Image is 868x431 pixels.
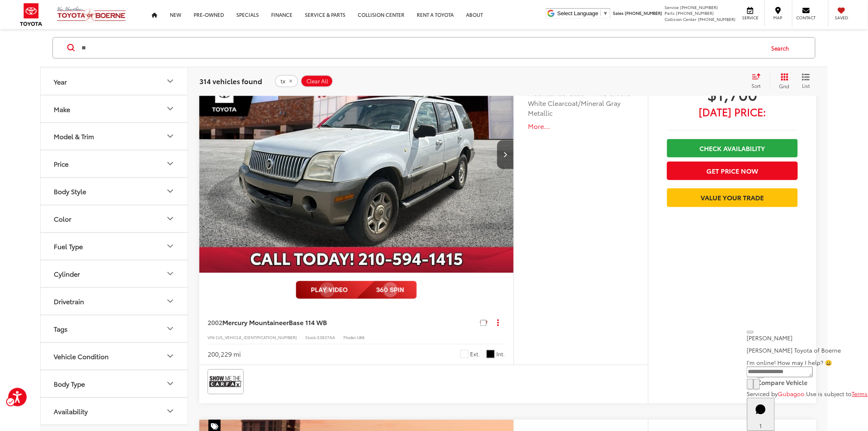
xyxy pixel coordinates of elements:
div: I'm online! How may I help? 😀 [747,358,868,367]
a: 2002Mercury MountaineerBase 114 WB [208,318,477,327]
div: Model & Trim [54,132,94,140]
span: ▼ [603,10,608,16]
button: PricePrice [41,150,188,177]
span: Int. [497,351,505,358]
button: Toggle Chat Window [747,398,775,431]
textarea: Type your message [747,367,813,377]
div: Year [54,77,67,85]
a: Check Availability [667,139,798,158]
img: full motion video [296,281,417,299]
span: 2002 [208,318,222,327]
span: Sales [613,10,624,16]
span: 1 [760,422,762,430]
div: Body Type [54,380,85,387]
span: Grid [779,83,790,89]
span: [PHONE_NUMBER] [676,10,714,16]
span: 314 vehicles found [199,76,262,86]
span: Serviced by [747,390,778,398]
div: Body Style [54,187,86,195]
div: Cylinder [54,270,80,277]
div: Tags [54,325,68,332]
div: Body Style [165,186,175,196]
span: Clear All [306,78,328,85]
span: VIN: [208,335,216,341]
a: Select Language▼ [557,10,608,16]
img: View CARFAX report [209,371,242,393]
div: Make [54,105,70,112]
span: Saved [833,15,851,21]
span: 53837AA [317,335,335,341]
button: List View [796,73,816,89]
div: Body Type [165,379,175,389]
a: eJW7u7btQjXfhoewNhCy 2qo6uDAjKp4PSIcWSi5c yuqmoRAesQxJ9Vf7wDj5EKfCoZWVbWnt2MbnS83xJgIeOyCHxBD1ZzdRw [208,369,244,394]
button: Body StyleBody Style [41,178,188,204]
span: List [802,82,810,89]
span: ​ [601,10,601,16]
span: Dark Graphite [487,350,495,358]
button: Select sort value [748,73,770,89]
span: Sort [752,82,761,89]
div: Color [165,214,175,224]
img: Unlabelled [547,9,555,17]
button: Clear All [301,75,333,87]
button: Chat with SMS [747,379,754,390]
div: Drivetrain [165,296,175,306]
button: More... [528,122,634,131]
span: [DATE] Price: [667,108,798,116]
a: Gubagoo. [778,390,806,398]
span: Select Language [557,10,598,16]
span: tx [281,78,286,85]
div: 2002 Mercury Mountaineer Base 114 WB 0 [199,37,514,273]
button: TagsTags [41,315,188,342]
div: Vehicle Condition [54,352,109,360]
div: Tags [165,324,175,334]
button: AvailabilityAvailability [41,398,188,424]
button: DrivetrainDrivetrain [41,288,188,314]
div: Submenu [770,73,816,89]
div: Availability [54,407,88,415]
button: Actions [491,316,505,330]
svg: Start Chat [750,399,772,420]
div: Year [165,76,175,86]
button: Search [764,38,801,58]
div: Price [165,159,175,169]
span: [PHONE_NUMBER] [681,4,718,10]
img: Vic Vaughan Toyota of Boerne Boerne, TX [57,6,126,23]
span: U86 [357,335,365,341]
a: Terms [852,390,868,398]
div: Price [54,160,69,167]
span: Mercury Mountaineer [222,318,289,327]
span: [US_VEHICLE_IDENTIFICATION_NUMBER] [216,335,297,341]
p: [PERSON_NAME] [747,334,868,342]
div: Model & Trim [165,131,175,141]
button: Next image [497,140,514,169]
label: Save this vehicle [480,319,488,327]
div: Color [54,215,71,222]
button: Grid View [770,73,796,89]
span: Service [665,4,679,10]
button: CylinderCylinder [41,260,188,287]
span: [PHONE_NUMBER] [698,16,736,22]
span: $1,700 [667,83,798,103]
span: Base 114 WB [289,318,327,327]
img: 2002 Mercury Mountaineer Base 114 WB [199,37,514,274]
span: dropdown dots [497,319,499,326]
button: Get Price Now [667,162,798,180]
button: Send Message [754,379,760,390]
div: [PERSON_NAME][PERSON_NAME] Toyota of Boerne [747,334,868,354]
a: 2002 Mercury Mountaineer Base 114 WB2002 Mercury Mountaineer Base 114 WB2002 Mercury Mountaineer ... [199,37,514,273]
input: Search by Make, Model, or Keyword [81,38,764,58]
input: Save this vehicle [480,320,487,326]
button: remove tx [275,75,298,87]
div: Make [165,104,175,114]
div: New Price! 2002 Mercury Mountaineer Base 114 WB Oxford White Clearcoat/Mineral Gray Metallic [528,78,634,118]
span: Collision Center [665,16,697,22]
div: Fuel Type [165,241,175,251]
span: I'm online! How may I help? 😀 [747,358,832,367]
span: Service [741,15,760,21]
button: Vehicle ConditionVehicle Condition [41,343,188,369]
span: Use is subject to [806,390,852,398]
span: Ext. [471,351,480,358]
button: ColorColor [41,205,188,232]
div: 200,229 mi [208,350,241,359]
